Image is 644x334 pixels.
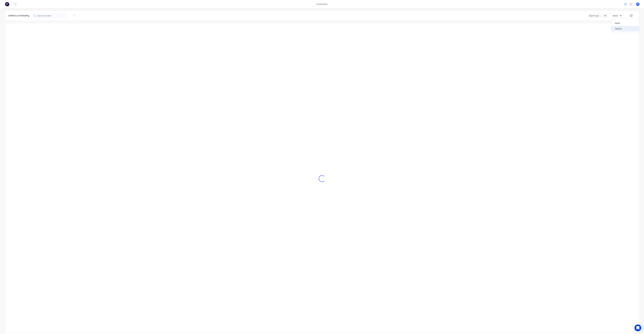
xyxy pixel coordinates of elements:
[38,13,67,18] input: Search for orders
[589,14,604,17] div: ACA Truck
[611,20,639,26] div: Week
[613,14,621,17] div: Week
[634,324,641,331] div: Open Intercom Messenger
[5,2,9,6] img: Factory
[637,3,639,5] span: F1
[611,26,639,31] div: Vehicle
[611,13,624,18] button: Week
[6,11,32,20] div: Delivery scheduling
[315,2,329,6] div: productivity
[588,14,609,18] button: ACA Truck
